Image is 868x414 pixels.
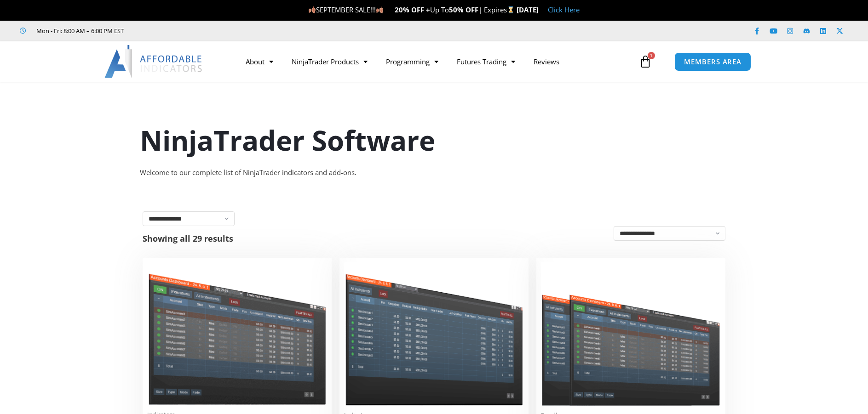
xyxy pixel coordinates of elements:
[147,262,327,405] img: Duplicate Account Actions
[344,262,524,405] img: Account Risk Manager
[140,121,729,159] h1: NinjaTrader Software
[625,48,666,75] a: 1
[395,5,430,14] strong: 20% OFF +
[140,166,729,179] div: Welcome to our complete list of NinjaTrader indicators and add-ons.
[308,5,517,14] span: SEPTEMBER SALE!!! Up To | Expires
[541,262,721,406] img: Accounts Dashboard Suite
[517,5,539,14] strong: [DATE]
[104,45,203,78] img: LogoAI | Affordable Indicators – NinjaTrader
[376,6,383,13] img: 🍂
[507,6,514,13] img: ⌛
[674,52,751,71] a: MEMBERS AREA
[236,51,637,72] nav: Menu
[137,26,275,35] iframe: Customer reviews powered by Trustpilot
[448,51,524,72] a: Futures Trading
[524,51,569,72] a: Reviews
[143,234,233,243] p: Showing all 29 results
[236,51,282,72] a: About
[377,51,448,72] a: Programming
[684,58,742,65] span: MEMBERS AREA
[449,5,478,14] strong: 50% OFF
[282,51,377,72] a: NinjaTrader Products
[309,6,316,13] img: 🍂
[614,226,725,241] select: Shop order
[648,52,655,59] span: 1
[34,25,124,36] span: Mon - Fri: 8:00 AM – 6:00 PM EST
[548,5,580,14] a: Click Here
